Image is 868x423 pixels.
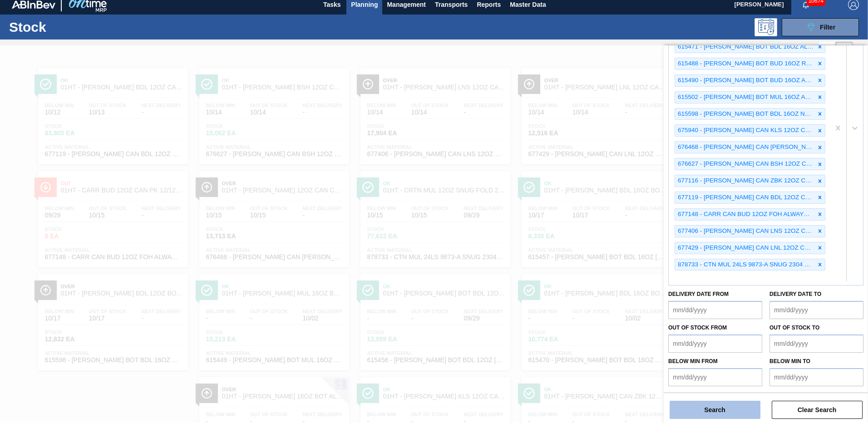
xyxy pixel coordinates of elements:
[675,158,815,170] div: 676627 - [PERSON_NAME] CAN BSH 12OZ CAN PK 12/12 CAN 0123
[675,41,815,53] div: 615471 - [PERSON_NAME] BOT BDL 16OZ AL BOT 12/16 AB 0924 B
[12,0,55,9] img: TNhmsLtSVTkK8tSr43FrP2fwEKptu5GPRR3wAAAABJRU5ErkJggg==
[755,18,777,36] div: Programming: no user selected
[675,125,815,136] div: 675940 - [PERSON_NAME] CAN KLS 12OZ CAN PK 12/12 CAN 0222
[668,358,718,364] label: Below Min from
[668,368,762,386] input: mm/dd/yyyy
[675,175,815,187] div: 677116 - [PERSON_NAME] CAN ZBK 12OZ CAN PK 12/12 CAN 0724
[675,259,815,271] div: 878733 - CTN MUL 24LS 9873-A SNUG 2304 12OZ FOLD
[675,142,815,153] div: 676468 - [PERSON_NAME] CAN [PERSON_NAME] 12OZ CAN PK 12/12 CAN 0922
[675,192,815,203] div: 677119 - [PERSON_NAME] CAN BDL 12OZ CAN PK 12/12 CAN 0824
[769,291,821,297] label: Delivery Date to
[675,92,815,103] div: 615502 - [PERSON_NAME] BOT MUL 16OZ AL BOT 12/16 AB 1124 B
[668,325,727,331] label: Out of Stock from
[769,358,810,364] label: Below Min to
[820,24,835,31] span: Filter
[9,22,145,32] h1: Stock
[769,325,819,331] label: Out of Stock to
[782,18,859,36] button: Filter
[668,301,762,319] input: mm/dd/yyyy
[819,42,836,59] div: List Vision
[769,301,863,319] input: mm/dd/yyyy
[675,75,815,86] div: 615490 - [PERSON_NAME] BOT BUD 16OZ AL BOT 12/16 AB 1024 B
[836,42,853,59] div: Card Vision
[675,108,815,120] div: 615598 - [PERSON_NAME] BOT BDL 16OZ NHL-STARS AL BOT 12/16
[769,368,863,386] input: mm/dd/yyyy
[668,334,762,353] input: mm/dd/yyyy
[675,209,815,220] div: 677148 - CARR CAN BUD 12OZ FOH ALWAYS CAN PK 12/1
[675,226,815,237] div: 677406 - [PERSON_NAME] CAN LNS 12OZ CAMO CAN PK 12/12 CAN
[675,58,815,69] div: 615488 - [PERSON_NAME] BOT BUD 16OZ REVISED CALLOUT AL BOT
[668,291,729,297] label: Delivery Date from
[769,334,863,353] input: mm/dd/yyyy
[675,242,815,254] div: 677429 - [PERSON_NAME] CAN LNL 12OZ CAMO CAN PK 12/12 CAN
